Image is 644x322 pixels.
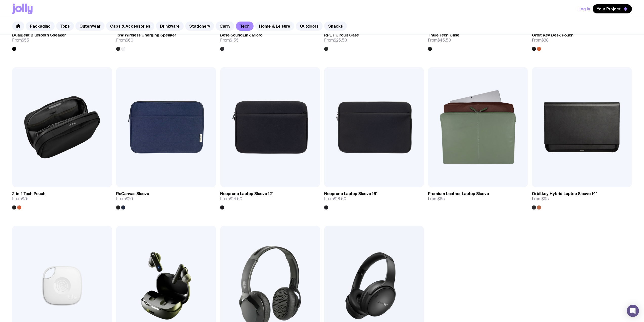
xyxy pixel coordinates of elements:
span: From [116,38,133,43]
span: $55 [22,37,29,43]
a: Packaging [26,22,55,31]
h3: Orbit Key Desk Pouch [532,33,574,38]
h3: 2-in-1 Tech Pouch [12,191,46,196]
a: DualBeat Bluetooth SpeakerFrom$55 [12,29,112,51]
span: $25.50 [334,37,347,43]
a: Carry [216,22,234,31]
span: $20 [126,196,133,201]
span: $45.50 [438,37,451,43]
span: From [220,196,242,201]
h3: Premium Leather Laptop Sleeve [428,191,489,196]
a: Bose SoundLink MicroFrom$155 [220,29,320,51]
a: Stationery [185,22,214,31]
span: $155 [230,37,239,43]
span: From [428,38,451,43]
a: Neoprene Laptop Sleeve 12"From$14.50 [220,187,320,210]
span: From [428,196,445,201]
span: From [220,38,239,43]
span: $65 [438,196,445,201]
span: $18.50 [334,196,346,201]
span: $75 [22,196,29,201]
a: Neoprene Laptop Sleeve 16"From$18.50 [324,187,424,210]
div: Open Intercom Messenger [627,305,639,317]
h3: 15W Wireless Charging Speaker [116,33,176,38]
span: From [324,196,346,201]
span: From [532,196,549,201]
h3: Bose SoundLink Micro [220,33,262,38]
span: From [532,38,549,43]
button: Your Project [593,4,632,13]
a: RPET Circuit CaseFrom$25.50 [324,29,424,51]
a: Caps & Accessories [106,22,154,31]
h3: RPET Circuit Case [324,33,359,38]
span: From [12,196,29,201]
a: Outerwear [75,22,105,31]
a: Snacks [324,22,347,31]
button: Log In [578,4,590,13]
h3: DualBeat Bluetooth Speaker [12,33,66,38]
span: From [12,38,29,43]
a: Thule Tech CaseFrom$45.50 [428,29,528,51]
a: Drinkware [156,22,184,31]
a: Orbitkey Hybrid Laptop Sleeve 14"From$95 [532,187,632,210]
h3: ReCanvas Sleeve [116,191,149,196]
span: $38 [542,37,549,43]
a: Home & Leisure [255,22,294,31]
span: $60 [126,37,133,43]
span: From [116,196,133,201]
a: 15W Wireless Charging SpeakerFrom$60 [116,29,216,51]
span: $95 [542,196,549,201]
h3: Neoprene Laptop Sleeve 16" [324,191,377,196]
a: Outdoors [296,22,323,31]
span: From [324,38,347,43]
a: Tops [56,22,74,31]
a: Premium Leather Laptop SleeveFrom$65 [428,187,528,205]
h3: Neoprene Laptop Sleeve 12" [220,191,273,196]
a: Tech [236,22,254,31]
span: $14.50 [230,196,242,201]
a: 2-in-1 Tech PouchFrom$75 [12,187,112,210]
span: Your Project [597,6,621,11]
a: ReCanvas SleeveFrom$20 [116,187,216,210]
h3: Orbitkey Hybrid Laptop Sleeve 14" [532,191,597,196]
h3: Thule Tech Case [428,33,459,38]
a: Orbit Key Desk PouchFrom$38 [532,29,632,51]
